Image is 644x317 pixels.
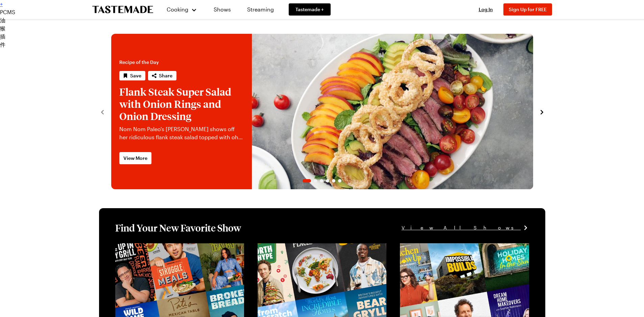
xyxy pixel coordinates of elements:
button: navigate to previous item [99,107,106,116]
button: navigate to next item [539,107,545,116]
button: Share [148,71,176,80]
a: Tastemade + [289,3,331,16]
span: Sign Up for FREE [509,6,547,12]
span: Go to slide 2 [314,179,317,182]
div: 1 / 6 [111,34,533,189]
span: View More [123,155,147,162]
a: View All Shows [402,224,529,231]
button: Sign Up for FREE [503,3,552,16]
button: Log In [472,6,499,13]
span: Go to slide 6 [338,179,341,182]
button: Cooking [167,1,197,18]
a: View full content for [object Object] [400,244,492,250]
button: Save recipe [119,71,145,80]
span: Go to slide 3 [320,179,323,182]
span: Tastemade + [295,6,324,13]
a: View full content for [object Object] [258,244,350,250]
a: View full content for [object Object] [115,244,208,250]
span: Cooking [167,6,188,13]
span: Go to slide 5 [332,179,335,182]
span: Share [159,72,172,79]
a: View More [119,152,151,164]
h1: Find Your New Favorite Show [115,222,241,234]
span: View All Shows [402,224,521,231]
span: Go to slide 1 [303,179,311,182]
span: Save [130,72,141,79]
a: To Tastemade Home Page [92,6,153,14]
span: Go to slide 4 [326,179,329,182]
span: Log In [479,6,493,12]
